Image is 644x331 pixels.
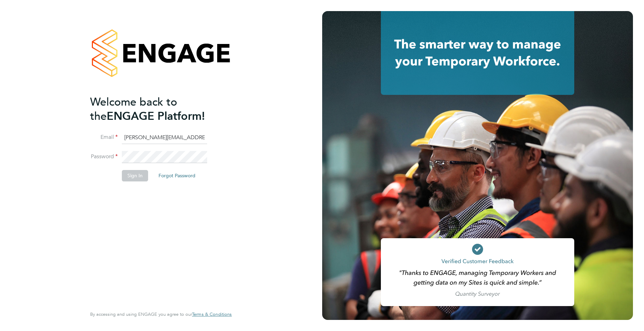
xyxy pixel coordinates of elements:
[122,132,207,144] input: Enter your work email...
[90,95,177,123] span: Welcome back to the
[90,134,118,141] label: Email
[192,312,232,317] a: Terms & Conditions
[90,153,118,160] label: Password
[90,95,225,123] h2: ENGAGE Platform!
[90,311,232,317] span: By accessing and using ENGAGE you agree to our
[122,170,148,181] button: Sign In
[153,170,201,181] button: Forgot Password
[192,311,232,317] span: Terms & Conditions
